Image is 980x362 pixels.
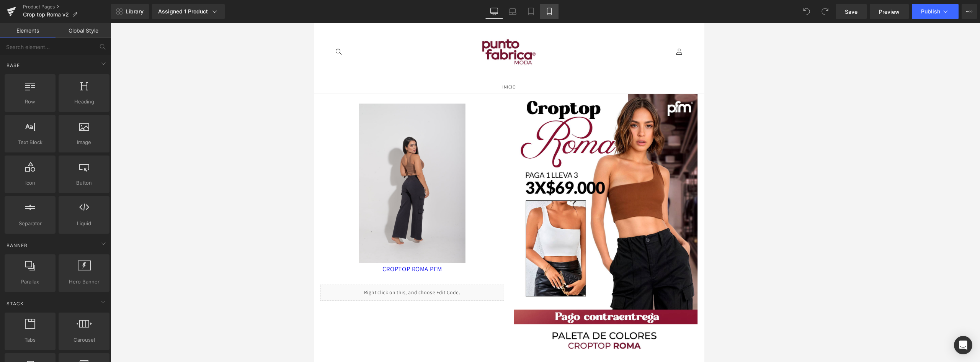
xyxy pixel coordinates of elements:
button: More [962,4,977,19]
button: Undo [799,4,814,19]
a: Preview [870,4,909,19]
span: Liquid [61,219,107,228]
a: INICIO [219,68,244,84]
span: Separator [7,219,53,228]
span: Button [61,179,107,187]
span: Banner [6,242,28,249]
span: Preview [879,8,900,16]
a: Product Pages [23,4,111,10]
a: Mobile [540,4,559,19]
summary: Búsqueda [21,26,38,43]
a: CROPTOP ROMA PFM [82,288,152,297]
span: Parallax [7,278,53,286]
span: Carousel [61,336,107,344]
a: Punto Fabrica Moda [171,5,292,64]
span: Library [126,8,144,15]
span: Base [6,62,21,69]
div: Open Intercom Messenger [954,336,972,354]
a: Desktop [485,4,503,19]
span: Text Block [7,138,53,146]
span: Image [61,138,107,146]
a: Laptop [503,4,522,19]
span: Heading [61,98,107,106]
div: Assigned 1 Product [158,8,219,15]
button: Publish [912,4,959,19]
span: Publish [921,8,940,15]
button: Redo [817,4,833,19]
span: INICIO [224,72,240,79]
a: Tablet [522,4,540,19]
span: Hero Banner [61,278,107,286]
a: New Library [111,4,149,19]
span: Tabs [7,336,53,344]
span: Crop top Roma v2 [23,11,69,18]
span: Icon [7,179,53,187]
span: Stack [6,300,24,307]
a: Global Style [56,23,111,38]
img: CROPTOP ROMA PFM [54,96,180,285]
img: Punto Fabrica Moda [174,8,289,61]
span: Save [845,8,857,16]
span: Row [7,98,53,106]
